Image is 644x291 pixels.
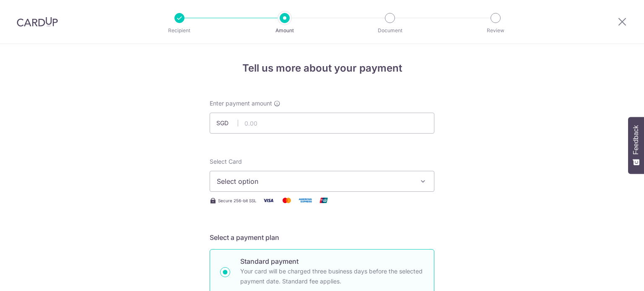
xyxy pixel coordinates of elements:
[217,176,412,186] span: Select option
[240,266,424,286] p: Your card will be charged three business days before the selected payment date. Standard fee appl...
[210,99,272,108] span: Enter payment amount
[465,26,527,35] p: Review
[260,195,277,206] img: Visa
[359,26,421,35] p: Document
[210,158,242,165] span: translation missing: en.payables.payment_networks.credit_card.summary.labels.select_card
[278,195,295,206] img: Mastercard
[210,171,434,192] button: Select option
[297,195,314,206] img: American Express
[210,113,434,134] input: 0.00
[17,17,58,27] img: CardUp
[632,125,640,155] span: Feedback
[210,232,434,242] h5: Select a payment plan
[216,119,238,127] span: SGD
[210,61,434,76] h4: Tell us more about your payment
[148,26,210,35] p: Recipient
[218,197,257,204] span: Secure 256-bit SSL
[315,195,332,206] img: Union Pay
[628,117,644,174] button: Feedback - Show survey
[240,256,424,266] p: Standard payment
[590,266,636,287] iframe: Opens a widget where you can find more information
[254,26,316,35] p: Amount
